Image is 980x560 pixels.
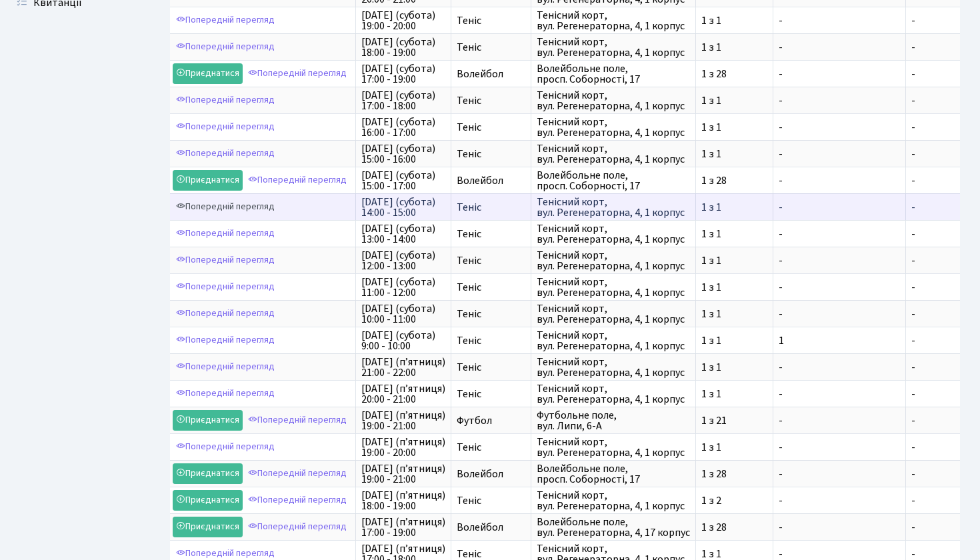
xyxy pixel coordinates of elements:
a: Попередній перегляд [245,517,350,537]
span: - [779,15,900,26]
span: [DATE] (субота) 18:00 - 19:00 [361,37,445,58]
span: 1 з 1 [701,389,767,399]
span: Теніс [457,95,525,106]
span: Футбол [457,415,525,426]
span: 1 з 1 [701,202,767,213]
span: Тенісний корт, вул. Регенераторна, 4, 1 корпус [537,10,690,31]
span: - [911,522,958,533]
span: Теніс [457,229,525,239]
span: - [911,122,958,133]
span: - [911,175,958,186]
span: - [779,469,900,479]
span: Волейбольне поле, просп. Соборності, 17 [537,463,690,485]
span: - [911,362,958,373]
span: - [779,255,900,266]
a: Попередній перегляд [173,10,278,31]
span: - [779,202,900,213]
span: - [779,69,900,79]
span: - [779,495,900,506]
span: Футбольне поле, вул. Липи, 6-А [537,410,690,431]
a: Попередній перегляд [173,277,278,297]
span: - [779,175,900,186]
span: [DATE] (п’ятниця) 18:00 - 19:00 [361,490,445,511]
span: Волейбол [457,175,525,186]
span: 1 з 1 [701,95,767,106]
span: [DATE] (субота) 13:00 - 14:00 [361,223,445,245]
span: - [911,15,958,26]
span: Тенісний корт, вул. Регенераторна, 4, 1 корпус [537,223,690,245]
span: 1 з 28 [701,469,767,479]
span: Тенісний корт, вул. Регенераторна, 4, 1 корпус [537,277,690,298]
span: - [779,95,900,106]
span: [DATE] (субота) 17:00 - 18:00 [361,90,445,111]
a: Попередній перегляд [245,410,350,431]
span: [DATE] (п’ятниця) 19:00 - 21:00 [361,410,445,431]
a: Попередній перегляд [245,463,350,484]
span: - [779,149,900,159]
span: 1 з 1 [701,255,767,266]
a: Попередній перегляд [173,197,278,217]
span: [DATE] (субота) 15:00 - 17:00 [361,170,445,191]
a: Попередній перегляд [173,357,278,377]
span: 1 з 1 [701,149,767,159]
span: Теніс [457,122,525,133]
span: [DATE] (субота) 15:00 - 16:00 [361,143,445,165]
span: - [779,522,900,533]
span: Тенісний корт, вул. Регенераторна, 4, 1 корпус [537,117,690,138]
span: 1 з 1 [701,229,767,239]
span: Теніс [457,282,525,293]
span: [DATE] (субота) 12:00 - 13:00 [361,250,445,271]
span: 1 з 1 [701,549,767,559]
span: [DATE] (п’ятниця) 17:00 - 19:00 [361,517,445,538]
span: - [911,415,958,426]
span: - [779,282,900,293]
span: Волейбольне поле, просп. Соборності, 17 [537,170,690,191]
span: Теніс [457,42,525,53]
span: - [911,495,958,506]
span: Тенісний корт, вул. Регенераторна, 4, 1 корпус [537,250,690,271]
a: Попередній перегляд [173,223,278,244]
a: Попередній перегляд [245,63,350,84]
a: Попередній перегляд [245,170,350,191]
span: - [779,442,900,453]
span: [DATE] (п’ятниця) 19:00 - 20:00 [361,437,445,458]
span: 1 з 1 [701,15,767,26]
span: Теніс [457,549,525,559]
span: - [911,549,958,559]
span: - [911,335,958,346]
span: - [911,469,958,479]
a: Попередній перегляд [173,117,278,137]
span: 1 [779,335,900,346]
span: - [911,202,958,213]
span: Теніс [457,442,525,453]
a: Попередній перегляд [173,37,278,57]
a: Попередній перегляд [173,250,278,271]
span: Тенісний корт, вул. Регенераторна, 4, 1 корпус [537,90,690,111]
span: Теніс [457,389,525,399]
a: Приєднатися [173,517,243,537]
span: [DATE] (субота) 17:00 - 19:00 [361,63,445,85]
span: Теніс [457,362,525,373]
span: 1 з 1 [701,442,767,453]
span: Волейбол [457,469,525,479]
span: [DATE] (п’ятниця) 20:00 - 21:00 [361,383,445,405]
a: Приєднатися [173,170,243,191]
span: - [779,362,900,373]
a: Попередній перегляд [245,490,350,511]
span: [DATE] (субота) 10:00 - 11:00 [361,303,445,325]
span: Волейбольне поле, просп. Соборності, 17 [537,63,690,85]
span: [DATE] (субота) 11:00 - 12:00 [361,277,445,298]
span: - [779,415,900,426]
span: - [779,389,900,399]
span: 1 з 1 [701,122,767,133]
span: [DATE] (субота) 16:00 - 17:00 [361,117,445,138]
span: - [911,309,958,319]
a: Приєднатися [173,490,243,511]
span: 1 з 1 [701,309,767,319]
span: [DATE] (п’ятниця) 21:00 - 22:00 [361,357,445,378]
span: - [911,255,958,266]
a: Приєднатися [173,63,243,84]
span: [DATE] (п’ятниця) 19:00 - 21:00 [361,463,445,485]
span: Теніс [457,149,525,159]
span: 1 з 1 [701,282,767,293]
